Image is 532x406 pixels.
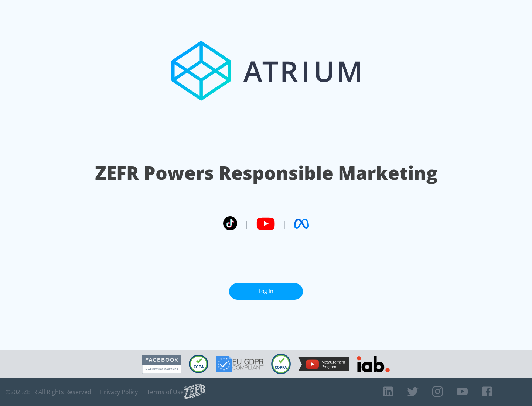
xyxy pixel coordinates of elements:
img: COPPA Compliant [271,354,291,374]
img: Facebook Marketing Partner [142,355,181,374]
a: Terms of Use [147,388,184,396]
img: CCPA Compliant [189,355,208,373]
img: YouTube Measurement Program [298,357,349,371]
a: Privacy Policy [100,388,138,396]
a: Log In [229,283,303,300]
span: | [282,218,287,229]
img: GDPR Compliant [216,356,264,372]
span: © 2025 ZEFR All Rights Reserved [6,388,91,396]
span: | [245,218,249,229]
img: IAB [357,356,390,372]
h1: ZEFR Powers Responsible Marketing [95,160,437,186]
